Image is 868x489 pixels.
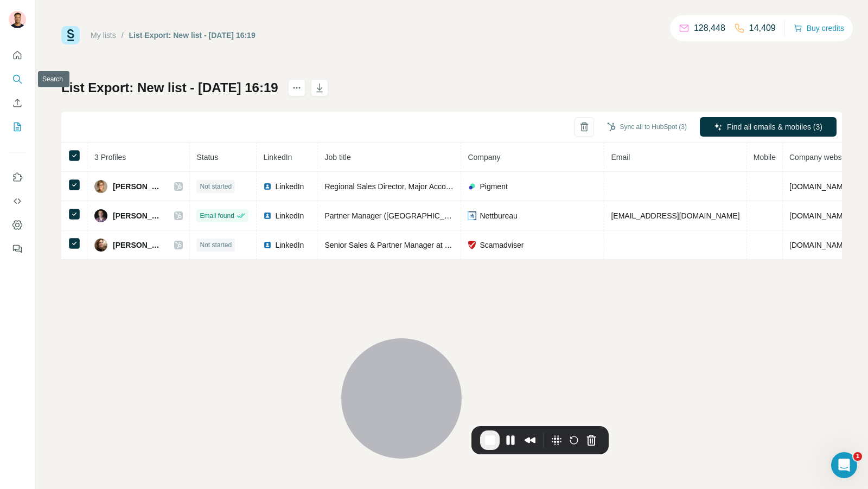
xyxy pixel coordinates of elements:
[324,211,468,220] span: Partner Manager ([GEOGRAPHIC_DATA])
[468,211,476,220] img: company-logo
[789,211,850,220] span: [DOMAIN_NAME]
[9,191,26,211] button: Use Surfe API
[480,210,517,221] span: Nettbureau
[9,239,26,259] button: Feedback
[61,26,80,44] img: Surfe Logo
[129,30,256,41] div: List Export: New list - [DATE] 16:19
[275,210,304,221] span: LinkedIn
[94,239,107,252] img: Avatar
[468,182,476,191] img: company-logo
[9,46,26,65] button: Quick start
[700,117,837,137] button: Find all emails & mobiles (3)
[324,153,350,162] span: Job title
[113,240,163,250] span: [PERSON_NAME]
[480,240,524,250] span: Scamadviser
[94,180,107,193] img: Avatar
[113,210,163,221] span: [PERSON_NAME]
[694,22,725,35] p: 128,448
[263,153,292,162] span: LinkedIn
[789,241,850,249] span: [DOMAIN_NAME]
[113,181,163,192] span: [PERSON_NAME]
[9,93,26,113] button: Enrich CSV
[200,211,234,221] span: Email found
[9,215,26,235] button: Dashboard
[727,121,822,132] span: Find all emails & mobiles (3)
[9,11,26,28] img: Avatar
[480,181,507,192] span: Pigment
[789,153,850,162] span: Company website
[275,240,304,250] span: LinkedIn
[196,153,218,162] span: Status
[200,182,232,191] span: Not started
[122,30,124,41] li: /
[789,182,850,191] span: [DOMAIN_NAME]
[263,182,272,191] img: LinkedIn logo
[853,452,862,461] span: 1
[94,209,107,222] img: Avatar
[288,79,305,96] button: actions
[94,153,126,162] span: 3 Profiles
[831,452,857,478] iframe: Intercom live chat
[599,119,694,135] button: Sync all to HubSpot (3)
[611,211,739,220] span: [EMAIL_ADDRESS][DOMAIN_NAME]
[263,211,272,220] img: LinkedIn logo
[9,117,26,137] button: My lists
[61,79,278,96] h1: List Export: New list - [DATE] 16:19
[263,241,272,249] img: LinkedIn logo
[324,241,600,249] span: Senior Sales & Partner Manager at ScamAdviser (powered by [PERSON_NAME])
[324,182,460,191] span: Regional Sales Director, Major Accounts
[275,181,304,192] span: LinkedIn
[468,153,500,162] span: Company
[754,153,776,162] span: Mobile
[611,153,630,162] span: Email
[9,69,26,89] button: Search
[468,241,476,249] img: company-logo
[9,168,26,187] button: Use Surfe on LinkedIn
[200,240,232,250] span: Not started
[794,21,844,36] button: Buy credits
[91,31,116,40] a: My lists
[749,22,776,35] p: 14,409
